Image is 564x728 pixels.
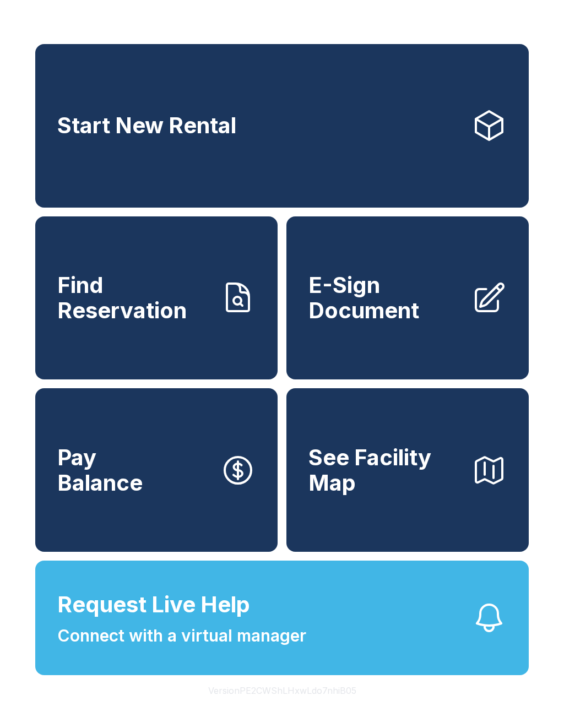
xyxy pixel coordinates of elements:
[35,561,529,675] button: Request Live HelpConnect with a virtual manager
[35,388,278,552] a: PayBalance
[35,44,529,208] a: Start New Rental
[57,113,236,138] span: Start New Rental
[199,675,365,706] button: VersionPE2CWShLHxwLdo7nhiB05
[286,388,529,552] button: See Facility Map
[57,623,306,648] span: Connect with a virtual manager
[35,216,278,380] a: Find Reservation
[308,273,463,323] span: E-Sign Document
[57,445,143,495] span: Pay Balance
[57,588,250,621] span: Request Live Help
[286,216,529,380] a: E-Sign Document
[57,273,211,323] span: Find Reservation
[308,445,463,495] span: See Facility Map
